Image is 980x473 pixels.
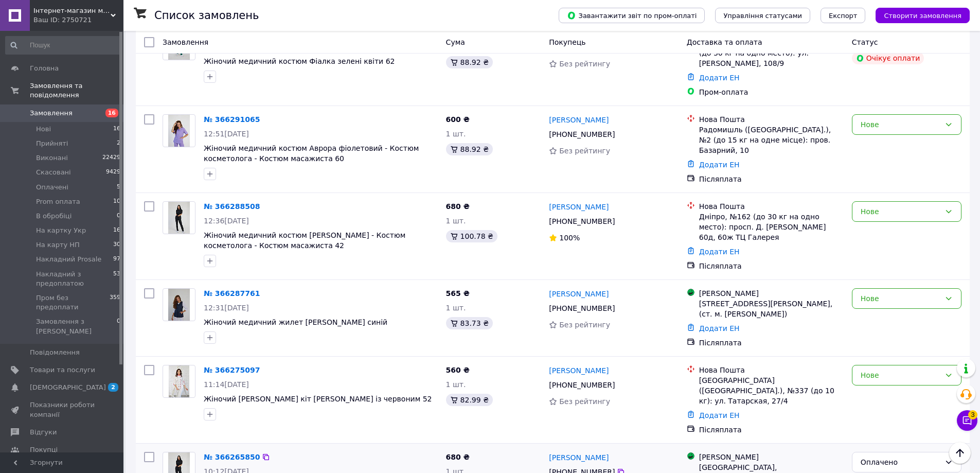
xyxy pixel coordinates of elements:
[113,125,120,134] span: 16
[163,365,195,398] a: Фото товару
[169,365,189,397] img: Фото товару
[446,304,466,312] span: 1 шт.
[829,12,858,20] span: Експорт
[30,64,59,73] span: Головна
[117,317,120,336] span: 0
[446,289,470,297] span: 565 ₴
[699,324,740,332] a: Додати ЕН
[36,212,72,221] span: В обробіці
[699,261,844,271] div: Післяплата
[699,201,844,212] div: Нова Пошта
[949,442,971,464] button: Наверх
[30,109,73,118] span: Замовлення
[446,130,466,138] span: 1 шт.
[30,348,80,357] span: Повідомлення
[699,375,844,406] div: [GEOGRAPHIC_DATA] ([GEOGRAPHIC_DATA].), №337 (до 10 кг): ул. Татарская, 27/4
[446,217,466,225] span: 1 шт.
[36,168,71,177] span: Скасовані
[699,452,844,462] div: [PERSON_NAME]
[30,428,57,437] span: Відгуки
[559,147,610,155] span: Без рейтингу
[102,153,120,163] span: 22429
[36,317,117,336] span: Замовлення з [PERSON_NAME]
[699,74,740,82] a: Додати ЕН
[117,212,120,221] span: 0
[699,212,844,242] div: Дніпро, №162 (до 30 кг на одно место): просп. Д. [PERSON_NAME] 60д, 60ж ТЦ Галерея
[559,60,610,68] span: Без рейтингу
[204,202,260,211] a: № 366288508
[446,202,470,211] span: 680 ₴
[699,288,844,299] div: [PERSON_NAME]
[113,226,120,235] span: 16
[113,255,120,264] span: 97
[699,125,844,155] div: Радомишль ([GEOGRAPHIC_DATA].), №2 (до 15 кг на одне місце): пров. Базарний, 10
[30,445,58,454] span: Покупці
[154,9,259,22] h1: Список замовлень
[861,370,940,381] div: Нове
[968,410,977,419] span: 3
[446,317,493,329] div: 83.73 ₴
[117,139,120,148] span: 2
[687,38,762,46] span: Доставка та оплата
[113,240,120,250] span: 30
[163,288,195,321] a: Фото товару
[168,289,190,321] img: Фото товару
[30,365,95,375] span: Товари та послуги
[549,452,609,463] a: [PERSON_NAME]
[559,397,610,406] span: Без рейтингу
[547,214,617,229] div: [PHONE_NUMBER]
[204,130,249,138] span: 12:51[DATE]
[163,38,208,46] span: Замовлення
[446,230,497,242] div: 100.78 ₴
[547,378,617,392] div: [PHONE_NUMBER]
[559,321,610,329] span: Без рейтингу
[204,231,405,250] a: Жіночий медичний костюм [PERSON_NAME] - Костюм косметолога - Костюм масажиста 42
[715,8,810,23] button: Управління статусами
[36,125,51,134] span: Нові
[549,38,585,46] span: Покупець
[30,81,123,100] span: Замовлення та повідомлення
[699,161,740,169] a: Додати ЕН
[699,248,740,256] a: Додати ЕН
[852,38,878,46] span: Статус
[117,183,120,192] span: 5
[861,119,940,130] div: Нове
[821,8,866,23] button: Експорт
[36,293,110,312] span: Пром без предоплати
[36,139,68,148] span: Прийняті
[699,338,844,348] div: Післяплата
[549,115,609,125] a: [PERSON_NAME]
[861,206,940,217] div: Нове
[446,115,470,124] span: 600 ₴
[168,115,190,147] img: Фото товару
[549,202,609,212] a: [PERSON_NAME]
[30,400,95,419] span: Показники роботи компанії
[204,366,260,374] a: № 366275097
[567,11,697,20] span: Завантажити звіт по пром-оплаті
[33,15,123,25] div: Ваш ID: 2750721
[204,395,432,403] a: Жіночий [PERSON_NAME] кіт [PERSON_NAME] із червоним 52
[36,240,80,250] span: На карту НП
[204,144,419,163] a: Жіночий медичний костюм Аврора фіолетовий - Костюм косметолога - Костюм масажиста 60
[30,383,106,392] span: [DEMOGRAPHIC_DATA]
[204,318,387,326] a: Жіночий медичний жилет [PERSON_NAME] синій
[699,299,844,319] div: [STREET_ADDRESS][PERSON_NAME], (ст. м. [PERSON_NAME])
[865,11,970,19] a: Створити замовлення
[446,453,470,461] span: 680 ₴
[204,57,395,65] span: Жіночий медичний костюм Фіалка зелені квіти 62
[204,217,249,225] span: 12:36[DATE]
[36,270,113,288] span: Накладний з предоплатою
[699,425,844,435] div: Післяплата
[105,109,118,117] span: 16
[852,52,924,64] div: Очікує оплати
[106,168,120,177] span: 9429
[549,365,609,376] a: [PERSON_NAME]
[547,127,617,142] div: [PHONE_NUMBER]
[559,8,705,23] button: Завантажити звіт по пром-оплаті
[36,197,80,206] span: Prom оплата
[446,56,493,68] div: 88.92 ₴
[204,115,260,124] a: № 366291065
